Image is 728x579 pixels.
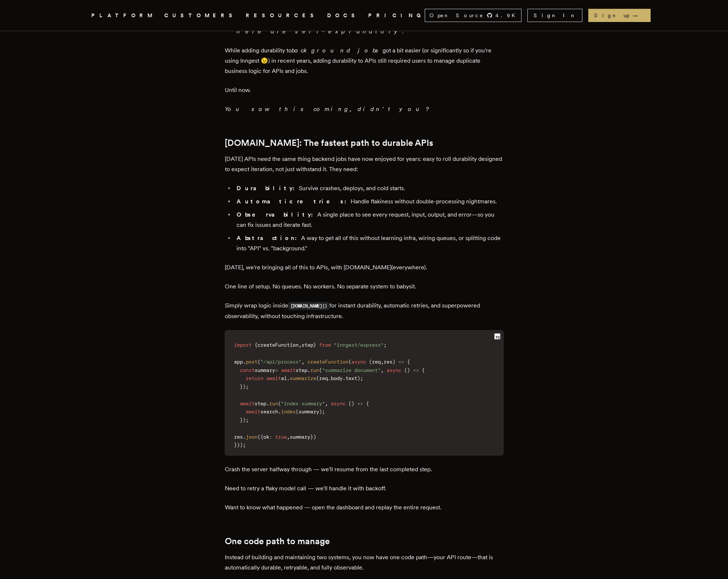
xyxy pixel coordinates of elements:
span: } [240,384,243,390]
span: run [269,401,278,406]
span: async [351,359,366,365]
span: Open Source [429,12,484,19]
span: app [234,359,243,365]
strong: Automatic retries: [237,198,351,205]
span: res [234,434,243,440]
span: ) [313,434,316,440]
span: ( [316,375,319,381]
span: true [275,434,287,440]
span: ( [319,367,322,373]
h2: [DOMAIN_NAME]: The fastest path to durable APIs [225,138,504,148]
span: ) [243,417,246,423]
span: summarize [290,375,316,381]
span: res [384,359,392,365]
p: Want to know what happened — open the dashboard and replay the entire request. [225,502,504,513]
span: , [325,401,328,406]
span: ( [404,367,407,373]
span: => [398,359,404,365]
h2: One code path to manage [225,536,504,546]
p: Need to retry a flaky model call — we'll handle it with backoff. [225,483,504,494]
p: While adding durability to got a bit easier (or significantly so if you're using Inngest 😉) in re... [225,45,504,76]
p: [DATE] APIs need the same thing backend jobs have now enjoyed for years: easy to roll durability ... [225,154,504,174]
span: "/api/process" [260,359,301,365]
span: req [319,375,328,381]
span: text [345,375,357,381]
span: async [387,367,401,373]
span: ok [263,434,269,440]
span: ( [348,401,351,406]
span: index [281,409,296,414]
a: CUSTOMERS [164,11,237,20]
span: ) [357,375,360,381]
span: step [255,401,266,406]
span: createFunction [307,359,348,365]
span: json [246,434,257,440]
span: run [310,367,319,373]
span: } [310,434,313,440]
span: . [328,375,331,381]
strong: Abstraction: [237,235,301,241]
span: , [299,342,301,348]
code: [DOMAIN_NAME]() [288,302,330,310]
span: ( [257,434,260,440]
span: step [301,342,313,348]
span: } [313,342,316,348]
span: ( [369,359,372,365]
a: PRICING [368,11,425,20]
span: => [413,367,419,373]
span: "index summary" [281,401,325,406]
span: post [246,359,257,365]
p: Until now. [225,85,504,95]
span: req [372,359,381,365]
span: import [234,342,252,348]
em: background jobs [292,47,383,54]
span: body [331,375,343,381]
span: ) [407,367,410,373]
span: ( [257,359,260,365]
span: "summarize document" [322,367,381,373]
span: { [260,434,263,440]
a: DOCS [327,11,359,20]
span: ( [278,401,281,406]
li: A single place to see every request, input, output, and error—so you can fix issues and iterate f... [234,210,504,230]
span: async [331,401,345,406]
p: Crash the server halfway through — we'll resume from the last completed step. [225,464,504,475]
button: PLATFORM [91,11,156,20]
span: , [381,359,384,365]
span: ( [296,409,299,414]
span: 4.9 K [495,12,520,19]
span: ( [348,359,351,365]
span: . [243,434,246,440]
span: { [366,401,369,406]
span: , [287,434,290,440]
span: return [246,375,263,381]
span: ) [319,409,322,414]
span: } [240,417,243,423]
li: Survive crashes, deploys, and cold starts. [234,183,504,193]
span: . [287,375,290,381]
span: { [255,342,257,348]
span: summary [299,409,319,414]
span: : [269,434,272,440]
span: ; [246,417,249,423]
span: await [281,367,296,373]
span: . [243,359,246,365]
span: await [240,401,255,406]
strong: Observability: [237,211,317,218]
span: { [407,359,410,365]
span: step [296,367,307,373]
span: ; [243,442,246,448]
li: Handle flakiness without double-processing nightmares. [234,196,504,207]
span: => [357,401,363,406]
span: → [632,12,645,19]
span: . [266,401,269,406]
p: Simply wrap logic inside for instant durability, automatic retries, and superpowered observabilit... [225,300,504,321]
span: . [278,409,281,414]
span: summary [290,434,310,440]
span: ) [392,359,395,365]
span: = [275,367,278,373]
span: . [307,367,310,373]
span: "inngest/express" [334,342,384,348]
span: . [343,375,345,381]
